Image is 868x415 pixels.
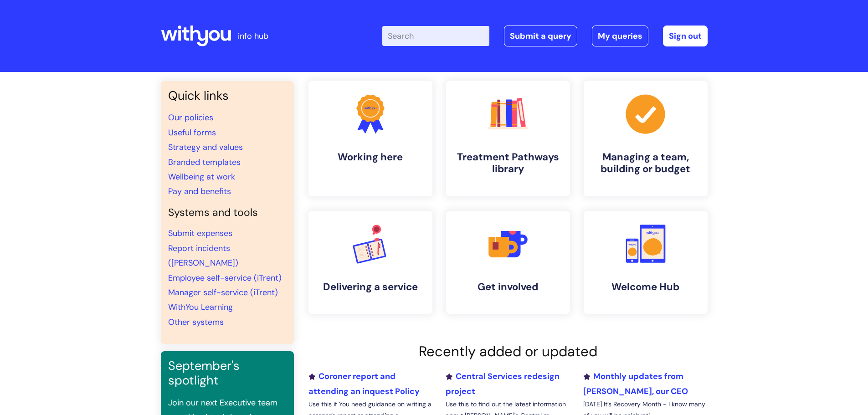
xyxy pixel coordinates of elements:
[308,371,420,396] a: Coroner report and attending an inquest Policy
[308,343,708,360] h2: Recently added or updated
[446,211,570,314] a: Get involved
[446,81,570,196] a: Treatment Pathways library
[382,26,708,46] div: | -
[583,371,688,396] a: Monthly updates from [PERSON_NAME], our CEO
[308,211,432,314] a: Delivering a service
[504,26,577,46] a: Submit a query
[308,81,432,196] a: Working here
[168,228,232,239] a: Submit expenses
[584,81,708,196] a: Managing a team, building or budget
[168,127,216,138] a: Useful forms
[168,171,235,182] a: Wellbeing at work
[168,186,231,197] a: Pay and benefits
[168,142,243,153] a: Strategy and values
[592,26,648,46] a: My queries
[453,151,563,175] h4: Treatment Pathways library
[168,243,238,268] a: Report incidents ([PERSON_NAME])
[453,281,563,293] h4: Get involved
[238,29,268,43] p: info hub
[591,281,700,293] h4: Welcome Hub
[382,26,489,46] input: Search
[168,206,287,219] h4: Systems and tools
[584,211,708,314] a: Welcome Hub
[168,317,224,328] a: Other systems
[446,371,560,396] a: Central Services redesign project
[168,88,287,103] h3: Quick links
[591,151,700,175] h4: Managing a team, building or budget
[168,359,287,388] h3: September's spotlight
[316,151,425,163] h4: Working here
[316,281,425,293] h4: Delivering a service
[663,26,708,46] a: Sign out
[168,157,241,168] a: Branded templates
[168,112,213,123] a: Our policies
[168,302,233,313] a: WithYou Learning
[168,287,278,298] a: Manager self-service (iTrent)
[168,272,282,283] a: Employee self-service (iTrent)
